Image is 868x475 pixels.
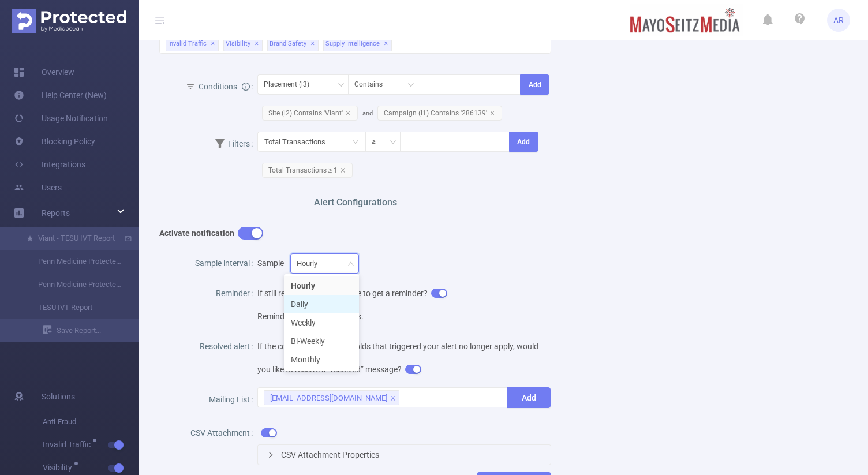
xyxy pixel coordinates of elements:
span: ✕ [384,37,388,51]
span: Invalid Traffic [166,36,219,51]
span: Conditions [199,82,250,91]
li: Weekly [284,313,359,332]
i: icon: down [338,81,345,89]
span: Solutions [42,385,75,408]
span: Visibility [43,463,76,472]
i: icon: down [347,260,354,268]
span: Reports [42,208,70,218]
span: Anti-Fraud [43,410,139,433]
button: Add [509,132,538,152]
a: Users [14,176,62,199]
a: Overview [14,61,74,84]
div: ≥ [372,132,384,151]
a: Penn Medicine Protected Media [23,250,125,273]
div: icon: rightCSV Attachment Properties [258,445,551,465]
span: Site (l2) Contains 'Viant' [262,106,358,121]
a: Viant - TESU IVT Report [23,227,125,250]
li: Hourly [284,276,359,295]
i: icon: close [345,110,351,116]
a: Save Report... [43,319,139,342]
a: Help Center (New) [14,84,107,107]
span: ✕ [310,37,315,51]
div: Contains [354,75,391,94]
li: Daily [284,295,359,313]
div: Sample [257,252,551,275]
label: Resolved alert [200,342,257,351]
span: AR [833,9,844,32]
a: Penn Medicine Protected Media Report [23,273,125,296]
span: Visibility [223,36,263,51]
span: Filters [215,139,250,148]
span: Reminder [216,289,250,298]
a: TESU IVT Report [23,296,125,319]
span: and [362,110,507,117]
span: Total Transactions ≥ 1 [262,163,353,178]
li: Monthly [284,350,359,369]
span: Alert Configurations [300,196,411,210]
span: If still relevant, Would you like to get a reminder? [257,289,551,328]
img: Protected Media [12,9,126,33]
div: Remind me after days. [257,305,551,328]
span: Campaign (l1) Contains '286139' [377,106,502,121]
span: ✕ [255,37,259,51]
label: Mailing List [209,395,257,404]
i: icon: down [390,139,396,147]
span: Invalid Traffic [43,440,95,448]
i: icon: close [489,110,495,116]
a: Blocking Policy [14,130,95,153]
span: ✕ [211,37,215,51]
a: Usage Notification [14,107,108,130]
i: icon: down [407,81,414,89]
li: arichardson@mediaocean.com [264,390,399,405]
span: If the conditions and thresholds that triggered your alert no longer apply, would you like to rec... [257,342,538,374]
i: icon: close [340,167,346,173]
div: [EMAIL_ADDRESS][DOMAIN_NAME] [270,391,387,406]
div: Placement (l3) [264,75,317,94]
span: CSV Attachment Properties [281,450,379,459]
div: Hourly [297,254,325,273]
i: icon: info-circle [242,83,250,91]
span: Sample interval [195,259,250,268]
span: Brand Safety [267,36,319,51]
i: icon: close [390,395,396,402]
b: Activate notification [159,229,234,238]
button: Add [507,387,551,408]
li: Bi-Weekly [284,332,359,350]
button: Add [520,74,549,95]
i: icon: right [267,451,274,458]
label: CSV Attachment: [190,428,257,437]
a: Reports [42,201,70,225]
span: Supply Intelligence [323,36,392,51]
a: Integrations [14,153,85,176]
